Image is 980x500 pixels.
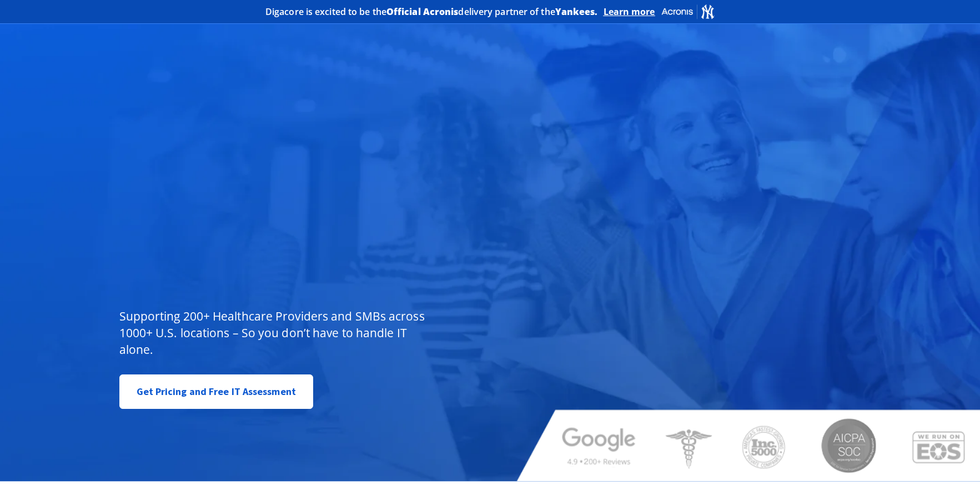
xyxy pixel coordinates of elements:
[555,6,598,18] b: Yankees.
[119,308,430,358] p: Supporting 200+ Healthcare Providers and SMBs across 1000+ U.S. locations – So you don’t have to ...
[386,6,459,18] b: Official Acronis
[137,381,296,403] span: Get Pricing and Free IT Assessment
[661,3,715,19] img: Acronis
[265,7,598,16] h2: Digacore is excited to be the delivery partner of the
[119,374,313,409] a: Get Pricing and Free IT Assessment
[604,6,655,17] a: Learn more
